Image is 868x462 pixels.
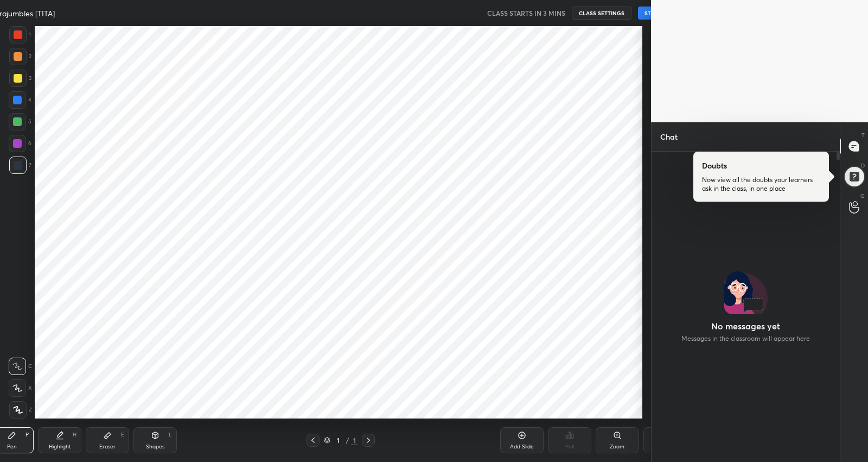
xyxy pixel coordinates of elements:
p: G [860,192,865,200]
div: Pen [7,444,17,449]
div: Zoom [610,444,624,449]
p: T [861,131,865,139]
div: E [121,432,124,438]
div: / [346,437,349,444]
button: CLASS SETTINGS [572,7,631,20]
div: 3 [9,70,31,87]
p: D [861,161,865,170]
button: START CLASS [638,7,687,20]
div: L [169,432,172,438]
div: 5 [9,113,31,130]
div: 4 [9,91,31,109]
div: Highlight [49,444,71,449]
div: 1 [351,435,358,445]
div: P [25,432,29,438]
p: Chat [652,122,686,151]
div: X [9,379,32,397]
div: 1 [9,26,31,43]
div: Shapes [146,444,164,449]
h5: CLASS STARTS IN 3 MINS [487,8,565,18]
div: 7 [9,157,31,174]
div: 2 [9,48,31,65]
div: C [9,358,32,375]
div: Z [9,401,32,419]
div: 1 [333,437,343,444]
div: 6 [9,135,31,152]
div: H [73,432,76,438]
div: Eraser [99,444,116,449]
div: Add Slide [510,444,534,449]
